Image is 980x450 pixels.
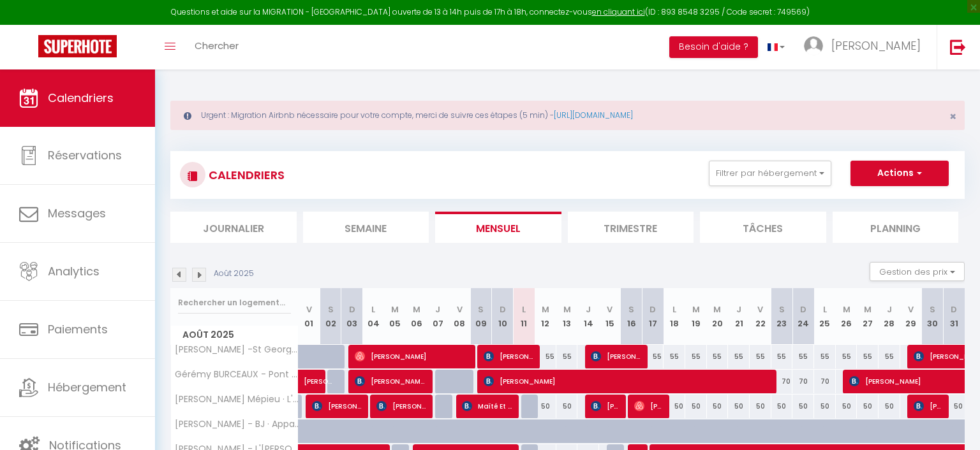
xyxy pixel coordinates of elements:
div: 50 [814,395,836,418]
span: [PERSON_NAME] [484,344,534,368]
div: 55 [836,345,857,368]
div: 50 [836,395,857,418]
th: 18 [664,288,685,345]
div: 50 [685,395,707,418]
div: 50 [943,395,965,418]
div: 50 [664,395,685,418]
div: 50 [771,395,793,418]
th: 05 [384,288,406,345]
li: Trimestre [568,212,694,243]
div: 50 [535,395,556,418]
span: [PERSON_NAME] [591,344,641,368]
th: 02 [320,288,341,345]
span: [PERSON_NAME] [355,344,470,368]
div: 55 [728,345,750,368]
a: [PERSON_NAME] [299,370,320,394]
span: [PERSON_NAME] - BJ · Appartement cosy et rénové [173,419,301,429]
span: [PERSON_NAME] [PERSON_NAME] [355,369,427,393]
th: 19 [685,288,707,345]
abbr: V [306,303,312,316]
th: 08 [449,288,470,345]
abbr: D [650,303,656,316]
th: 15 [599,288,621,345]
th: 30 [921,288,943,345]
button: Gestion des prix [870,262,965,281]
span: [PERSON_NAME] [591,394,620,418]
abbr: M [563,303,571,316]
span: Hébergement [48,379,126,395]
abbr: M [542,303,549,316]
a: ... [PERSON_NAME] [794,25,937,69]
a: [URL][DOMAIN_NAME] [554,110,633,120]
th: 28 [879,288,900,345]
div: 55 [556,345,578,368]
span: Gérémy BURCEAUX - Pont de Beauvoisin · Les 4 Chênes - T2 refait à neuf [173,370,301,379]
th: 16 [621,288,642,345]
span: [PERSON_NAME] [484,369,773,393]
span: Paiements [48,321,108,337]
div: 55 [750,345,771,368]
abbr: V [607,303,612,316]
abbr: D [951,303,957,316]
abbr: D [349,303,355,316]
div: 55 [792,345,814,368]
abbr: M [391,303,399,316]
abbr: S [628,303,634,316]
button: Filtrer par hébergement [709,161,831,186]
th: 29 [900,288,922,345]
div: 55 [879,345,900,368]
div: 50 [728,395,750,418]
th: 20 [707,288,729,345]
abbr: S [779,303,785,316]
div: 70 [771,370,793,393]
th: 23 [771,288,793,345]
abbr: L [823,303,827,316]
th: 03 [341,288,363,345]
h3: CALENDRIERS [205,161,285,189]
div: 50 [707,395,729,418]
span: Réservations [48,147,122,163]
div: Urgent : Migration Airbnb nécessaire pour votre compte, merci de suivre ces étapes (5 min) - [170,101,965,130]
th: 17 [642,288,664,345]
abbr: J [435,303,440,316]
input: Rechercher un logement... [178,291,291,314]
th: 25 [814,288,836,345]
button: Besoin d'aide ? [669,36,758,58]
li: Mensuel [435,212,561,243]
th: 11 [513,288,535,345]
div: 50 [857,395,879,418]
abbr: J [887,303,892,316]
span: [PERSON_NAME] [304,363,333,387]
th: 22 [750,288,771,345]
a: Chercher [185,25,248,69]
div: 55 [857,345,879,368]
span: Messages [48,205,106,221]
iframe: LiveChat chat widget [926,396,980,450]
div: 50 [879,395,900,418]
th: 24 [792,288,814,345]
span: [PERSON_NAME] [376,394,427,418]
span: Maïté Et [PERSON_NAME] [462,394,512,418]
div: 55 [707,345,729,368]
span: [PERSON_NAME] Mépieu · L'Escale Favergeoise - Proche centrales [173,395,301,404]
abbr: S [930,303,935,316]
button: Close [949,111,956,122]
abbr: J [586,303,591,316]
div: 55 [535,345,556,368]
img: Super Booking [38,35,117,57]
abbr: L [371,303,375,316]
th: 26 [836,288,857,345]
abbr: L [672,303,676,316]
abbr: L [522,303,526,316]
li: Tâches [700,212,826,243]
abbr: S [478,303,484,316]
th: 06 [406,288,427,345]
th: 01 [299,288,320,345]
span: Analytics [48,263,100,279]
div: 50 [556,395,578,418]
div: 55 [642,345,664,368]
li: Semaine [303,212,429,243]
img: ... [804,36,823,55]
div: 50 [750,395,771,418]
th: 27 [857,288,879,345]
